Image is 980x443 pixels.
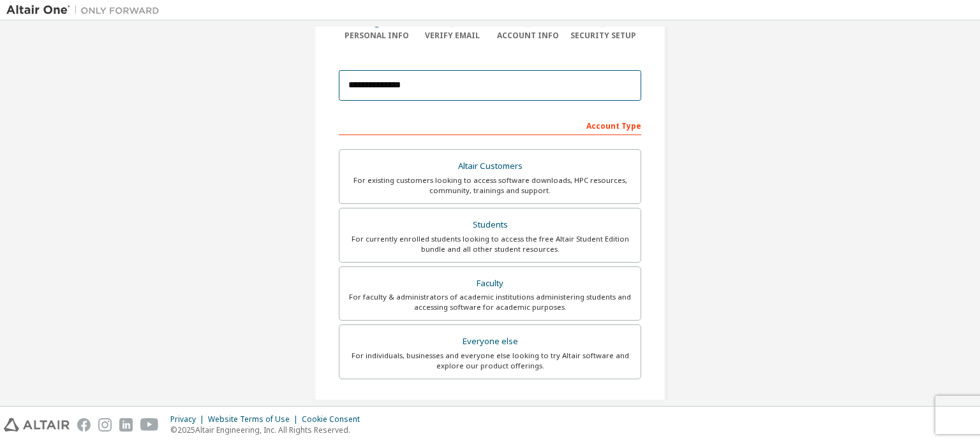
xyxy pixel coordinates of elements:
img: youtube.svg [140,418,159,432]
div: Everyone else [347,333,633,351]
div: Verify Email [415,31,491,41]
p: © 2025 Altair Engineering, Inc. All Rights Reserved. [170,425,367,435]
img: altair_logo.svg [4,418,70,432]
div: Students [347,216,633,234]
div: Your Profile [339,398,641,419]
img: instagram.svg [98,418,112,432]
div: Altair Customers [347,157,633,175]
div: For faculty & administrators of academic institutions administering students and accessing softwa... [347,292,633,312]
div: Security Setup [566,31,642,41]
img: linkedin.svg [119,418,133,432]
div: Account Type [339,115,641,135]
div: Privacy [170,414,208,425]
div: Account Info [490,31,566,41]
img: Altair One [6,4,166,17]
div: Cookie Consent [302,414,367,425]
div: For individuals, businesses and everyone else looking to try Altair software and explore our prod... [347,351,633,371]
img: facebook.svg [77,418,91,432]
div: Website Terms of Use [208,414,302,425]
div: For existing customers looking to access software downloads, HPC resources, community, trainings ... [347,175,633,196]
div: For currently enrolled students looking to access the free Altair Student Edition bundle and all ... [347,234,633,254]
div: Personal Info [339,31,415,41]
div: Faculty [347,275,633,293]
